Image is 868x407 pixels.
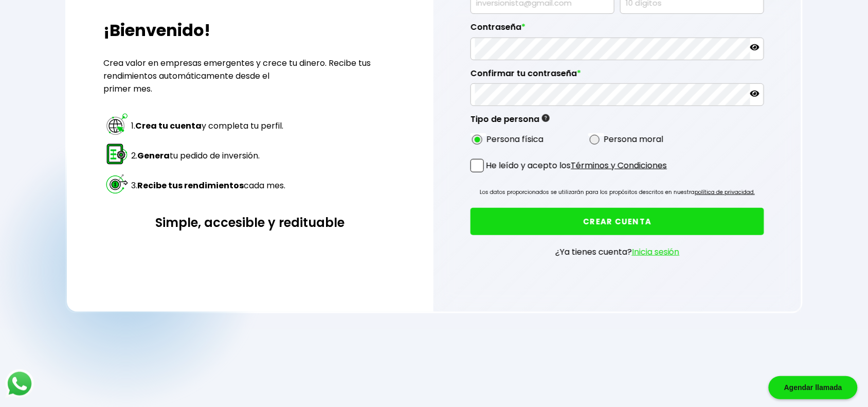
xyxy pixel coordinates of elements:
[105,172,129,196] img: paso 3
[695,188,755,196] a: política de privacidad.
[131,171,286,200] td: 3. cada mes.
[486,133,544,146] label: Persona física
[131,141,286,170] td: 2. tu pedido de inversión.
[137,180,244,191] strong: Recibe tus rendimientos
[5,369,34,398] img: logos_whatsapp-icon.242b2217.svg
[604,133,664,146] label: Persona moral
[632,246,680,258] a: Inicia sesión
[103,57,397,95] p: Crea valor en empresas emergentes y crece tu dinero. Recibe tus rendimientos automáticamente desd...
[486,159,667,172] p: He leído y acepto los
[105,142,129,166] img: paso 2
[571,160,667,171] a: Términos y Condiciones
[480,187,755,198] p: Los datos proporcionados se utilizarán para los propósitos descritos en nuestra
[103,18,397,43] h2: ¡Bienvenido!
[105,112,129,136] img: paso 1
[103,214,397,232] h3: Simple, accesible y redituable
[131,112,286,140] td: 1. y completa tu perfil.
[135,120,202,132] strong: Crea tu cuenta
[769,376,858,399] div: Agendar llamada
[555,245,680,258] p: ¿Ya tienes cuenta?
[471,22,764,38] label: Contraseña
[542,114,550,122] img: gfR76cHglkPwleuBLjWdxeZVvX9Wp6JBDmjRYY8JYDQn16A2ICN00zLTgIroGa6qie5tIuWH7V3AapTKqzv+oMZsGfMUqL5JM...
[471,114,550,130] label: Tipo de persona
[471,68,764,84] label: Confirmar tu contraseña
[137,150,170,162] strong: Genera
[471,208,764,235] button: CREAR CUENTA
